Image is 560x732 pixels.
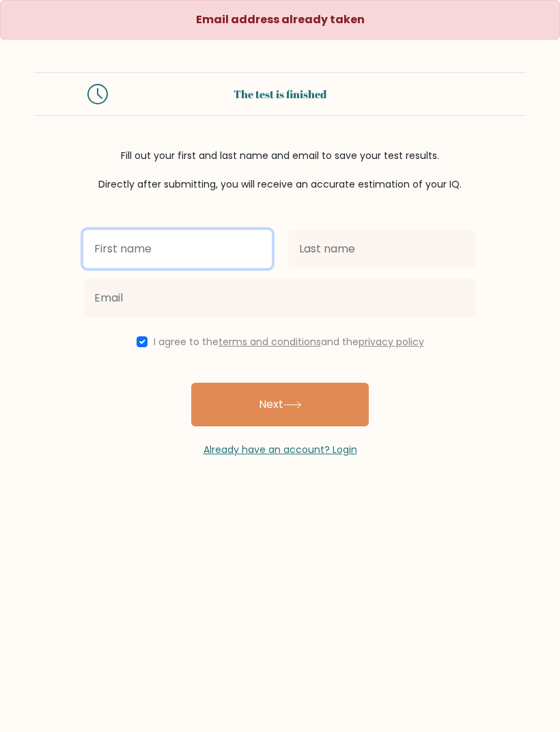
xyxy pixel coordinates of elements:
input: First name [83,230,272,268]
a: terms and conditions [219,335,321,349]
div: The test is finished [124,86,436,102]
input: Email [83,279,477,317]
button: Next [191,383,369,426]
strong: Email address already taken [196,12,365,27]
label: I agree to the and the [154,335,424,349]
input: Last name [288,230,477,268]
a: privacy policy [359,335,424,349]
a: Already have an account? Login [204,443,357,456]
div: Fill out your first and last name and email to save your test results. Directly after submitting,... [34,149,526,192]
